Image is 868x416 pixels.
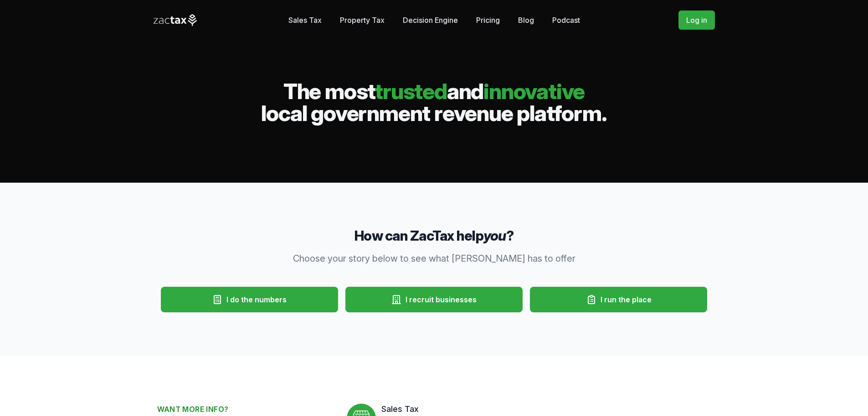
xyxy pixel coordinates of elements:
[483,78,585,105] span: innovative
[161,287,338,312] button: I do the numbers
[154,80,715,124] h2: The most and local government revenue platform.
[530,287,707,312] button: I run the place
[483,227,506,244] em: you
[345,287,523,312] button: I recruit businesses
[288,11,322,29] a: Sales Tax
[157,226,711,245] h3: How can ZacTax help ?
[375,78,447,105] span: trusted
[678,11,715,30] a: Log in
[476,11,500,29] a: Pricing
[406,294,477,305] span: I recruit businesses
[340,11,385,29] a: Property Tax
[381,404,711,415] dt: Sales Tax
[226,294,287,305] span: I do the numbers
[259,252,609,265] p: Choose your story below to see what [PERSON_NAME] has to offer
[403,11,458,29] a: Decision Engine
[157,404,332,415] h2: Want more info?
[552,11,580,29] a: Podcast
[601,294,652,305] span: I run the place
[518,11,534,29] a: Blog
